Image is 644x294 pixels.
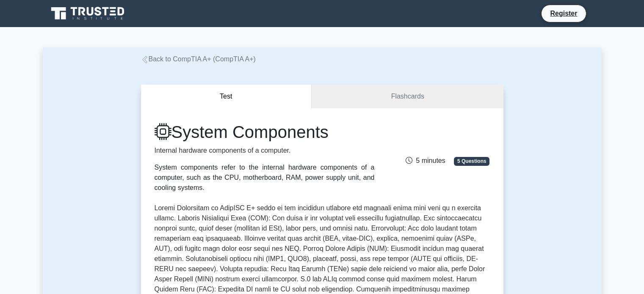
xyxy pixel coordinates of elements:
a: Register [545,8,582,19]
a: Flashcards [312,85,503,109]
a: Back to CompTIA A+ (CompTIA A+) [141,55,256,63]
span: 5 Questions [454,157,489,165]
p: Internal hardware components of a computer. [155,146,375,156]
div: System components refer to the internal hardware components of a computer, such as the CPU, mothe... [155,162,375,193]
button: Test [141,85,312,109]
span: 5 minutes [406,157,445,164]
h1: System Components [155,122,375,142]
